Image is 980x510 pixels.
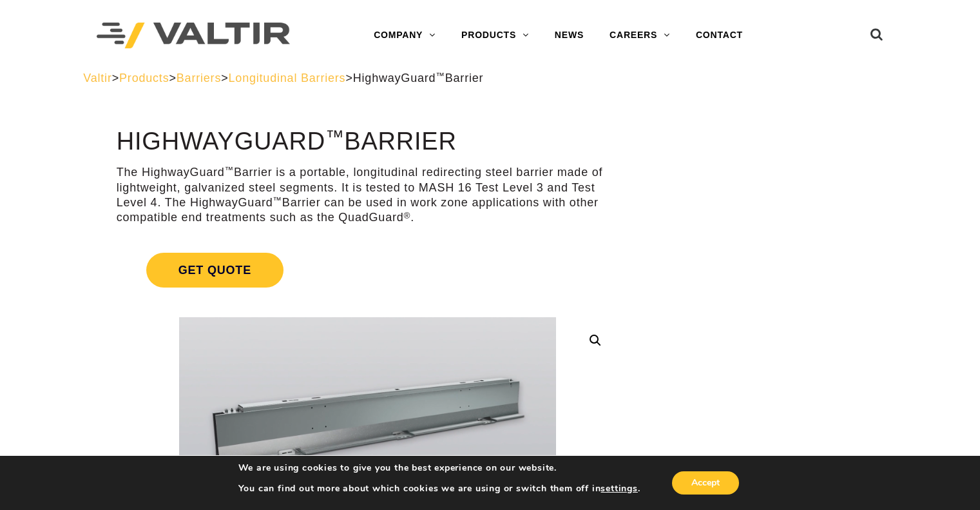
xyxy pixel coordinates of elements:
a: NEWS [542,23,597,48]
a: Get Quote [117,237,619,303]
sup: ™ [225,165,234,175]
sup: ® [404,211,411,221]
span: HighwayGuard Barrier [353,72,484,84]
img: Valtir [97,23,290,49]
button: settings [600,483,637,495]
p: We are using cookies to give you the best experience on our website. [238,462,640,474]
a: Longitudinal Barriers [229,72,346,84]
p: The HighwayGuard Barrier is a portable, longitudinal redirecting steel barrier made of lightweigh... [117,165,619,226]
span: Get Quote [146,253,283,288]
sup: ™ [325,126,344,147]
a: CONTACT [683,23,756,48]
h1: HighwayGuard Barrier [117,128,619,155]
a: PRODUCTS [448,23,542,48]
a: Products [119,72,169,84]
p: You can find out more about which cookies we are using or switch them off in . [238,483,640,495]
a: COMPANY [361,23,448,48]
sup: ™ [273,195,282,205]
a: Barriers [177,72,221,84]
sup: ™ [436,71,445,81]
button: Accept [672,471,739,495]
a: Valtir [83,72,111,84]
a: CAREERS [597,23,683,48]
div: > > > > [83,71,897,86]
